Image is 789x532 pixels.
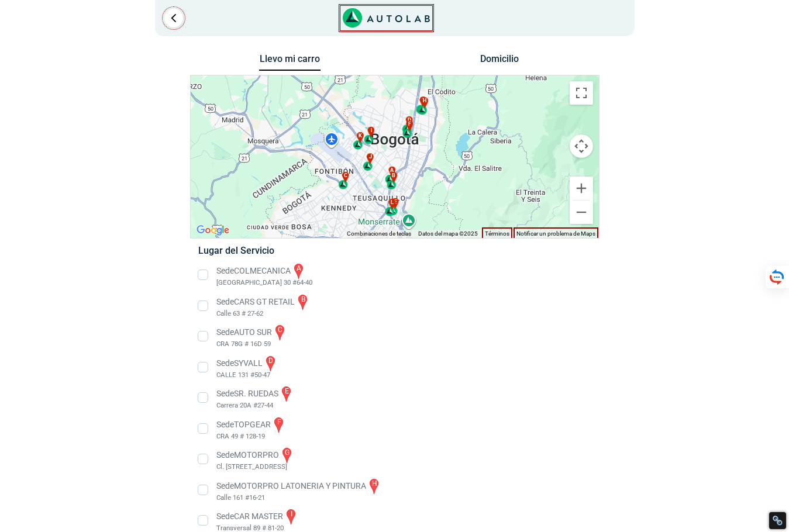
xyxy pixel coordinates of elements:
div: Restore Info Box &#10;&#10;NoFollow Info:&#10; META-Robots NoFollow: &#09;false&#10; META-Robots ... [772,515,783,526]
span: c [343,172,347,180]
span: g [421,96,425,105]
button: Domicilio [468,53,530,70]
span: e [394,198,397,206]
a: Link al sitio de autolab [343,12,430,23]
button: Cambiar a la vista en pantalla completa [570,81,593,105]
button: Llevo mi carro [259,53,321,71]
img: Google [194,223,232,238]
button: Ampliar [570,177,593,200]
h5: Lugar del Servicio [198,245,591,256]
button: Controles de visualización del mapa [570,134,593,158]
span: l [391,199,394,207]
span: d [407,116,411,125]
span: Datos del mapa ©2025 [418,230,478,237]
span: a [390,167,394,175]
button: Combinaciones de teclas [347,230,411,238]
a: Términos (se abre en una nueva pestaña) [485,230,509,237]
span: b [392,172,395,180]
a: Notificar un problema de Maps [516,230,595,237]
span: j [368,153,371,161]
span: f [408,120,411,129]
a: Ir al paso anterior [164,9,183,27]
a: Abre esta zona en Google Maps (se abre en una nueva ventana) [194,223,232,238]
span: h [423,97,426,105]
button: Reducir [570,201,593,224]
span: k [359,132,362,140]
span: i [371,127,373,135]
